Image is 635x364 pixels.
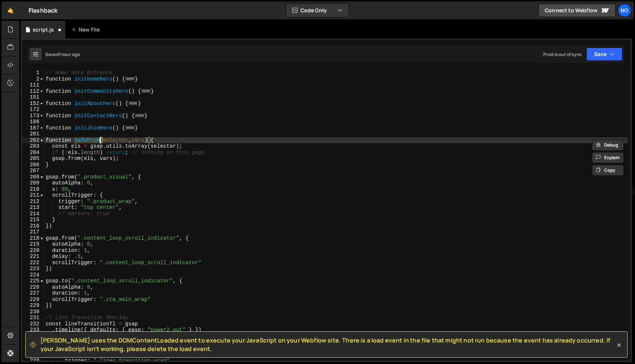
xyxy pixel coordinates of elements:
button: Explain [592,152,624,163]
div: 236 [22,345,44,352]
div: 212 [22,199,44,205]
div: 222 [22,260,44,266]
div: 224 [22,272,44,278]
div: 215 [22,217,44,223]
div: 152 [22,101,44,107]
button: Copy [592,165,624,176]
a: 🤙 [1,1,20,19]
div: 173 [22,113,44,119]
div: 230 [22,309,44,315]
div: Prod is out of sync [543,51,582,58]
span: ... [125,76,135,81]
div: 234 [22,333,44,340]
div: 225 [22,278,44,284]
div: script.js [33,26,54,33]
div: 201 [22,131,44,137]
div: 209 [22,180,44,186]
div: 238 [22,358,44,364]
div: 218 [22,235,44,242]
div: 211 [22,192,44,199]
div: 228 [22,296,44,303]
div: 232 [22,321,44,327]
a: Connect to Webflow [538,4,616,17]
div: 2 [22,76,44,82]
div: 187 [22,125,44,131]
button: Debug [592,140,624,151]
div: 203 [22,143,44,150]
div: 204 [22,150,44,156]
div: Saved [45,51,80,58]
div: 219 [22,241,44,247]
div: 111 [22,82,44,88]
span: ... [125,125,135,129]
span: [PERSON_NAME] uses the DOMContentLoaded event to execute your JavaScript on your Webflow site. Th... [40,336,615,353]
div: 226 [22,284,44,291]
div: 223 [22,266,44,272]
div: 202 [22,137,44,144]
div: 1 [22,70,44,76]
div: 186 [22,119,44,125]
div: 151 [22,94,44,101]
div: 233 [22,327,44,333]
div: 210 [22,186,44,193]
div: 207 [22,168,44,174]
div: 235 [22,339,44,345]
div: Flashback [29,6,58,15]
div: 229 [22,302,44,309]
div: 237 [22,351,44,358]
div: 172 [22,106,44,113]
div: 208 [22,174,44,180]
div: 216 [22,223,44,229]
div: 213 [22,204,44,211]
div: 1 hour ago [59,51,80,58]
div: 220 [22,247,44,254]
div: 206 [22,162,44,168]
div: 205 [22,155,44,162]
div: 112 [22,88,44,95]
a: No [618,4,631,17]
button: Code Only [286,4,349,17]
button: Save [586,47,622,61]
div: 214 [22,211,44,217]
div: 231 [22,315,44,321]
span: ... [141,89,151,93]
div: 227 [22,290,44,296]
div: 217 [22,229,44,235]
div: New File [71,26,102,33]
div: 221 [22,253,44,260]
span: ... [128,101,138,105]
span: ... [135,113,144,117]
